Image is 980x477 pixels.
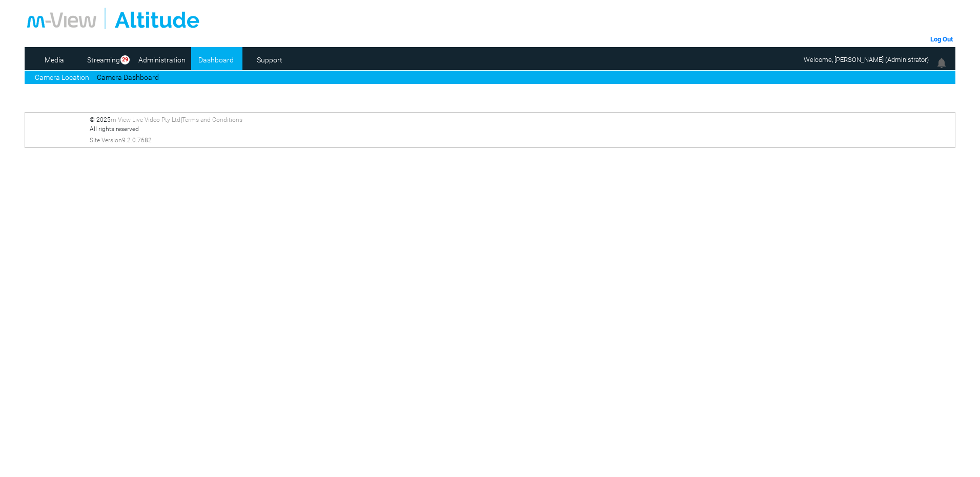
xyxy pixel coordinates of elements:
img: bell24.png [935,57,948,69]
div: Site Version [90,136,952,145]
span: 9.2.0.7682 [122,136,152,145]
span: 29 [120,55,130,65]
a: m-View Live Video Pty Ltd [111,116,180,123]
div: © 2025 | All rights reserved [90,115,952,145]
a: Administration [137,52,187,68]
a: Media [30,52,79,68]
a: Camera Dashboard [97,72,159,83]
a: Camera Location [35,72,89,83]
a: Dashboard [191,52,241,68]
a: Terms and Conditions [182,116,242,123]
a: Streaming [84,52,124,68]
a: Log Out [930,35,953,43]
span: Welcome, [PERSON_NAME] (Administrator) [804,56,929,63]
a: Support [245,52,295,68]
